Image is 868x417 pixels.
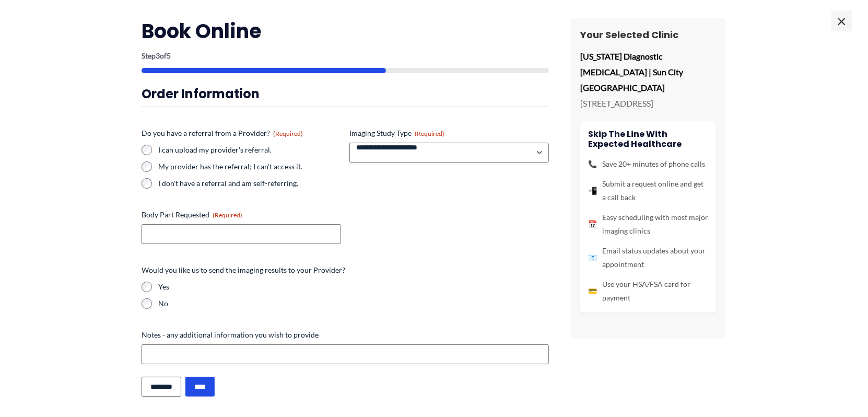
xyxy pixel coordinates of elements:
li: Save 20+ minutes of phone calls [588,157,708,171]
span: 📞 [588,157,597,171]
label: Yes [158,282,549,292]
h4: Skip the line with Expected Healthcare [588,129,708,149]
label: Body Part Requested [142,210,341,220]
label: I don't have a referral and am self-referring. [158,178,341,189]
span: 📧 [588,251,597,264]
span: 📅 [588,217,597,231]
span: (Required) [415,130,444,137]
p: Step of [142,52,549,60]
p: [US_STATE] Diagnostic [MEDICAL_DATA] | Sun City [GEOGRAPHIC_DATA] [580,49,716,95]
label: I can upload my provider's referral. [158,145,341,155]
span: 3 [156,51,160,60]
li: Submit a request online and get a call back [588,177,708,204]
h3: Your Selected Clinic [580,29,716,41]
legend: Do you have a referral from a Provider? [142,128,303,138]
span: 📲 [588,184,597,198]
li: Email status updates about your appointment [588,244,708,271]
label: Notes - any additional information you wish to provide [142,330,549,340]
legend: Would you like us to send the imaging results to your Provider? [142,265,345,275]
span: (Required) [273,130,303,137]
label: My provider has the referral; I can't access it. [158,161,341,172]
h2: Book Online [142,18,549,44]
label: No [158,298,549,309]
span: 💳 [588,284,597,298]
li: Use your HSA/FSA card for payment [588,277,708,305]
span: × [831,10,852,31]
h3: Order Information [142,86,549,102]
span: 5 [167,51,171,60]
li: Easy scheduling with most major imaging clinics [588,211,708,238]
p: [STREET_ADDRESS] [580,96,716,111]
label: Imaging Study Type [349,128,549,138]
span: (Required) [213,211,242,219]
